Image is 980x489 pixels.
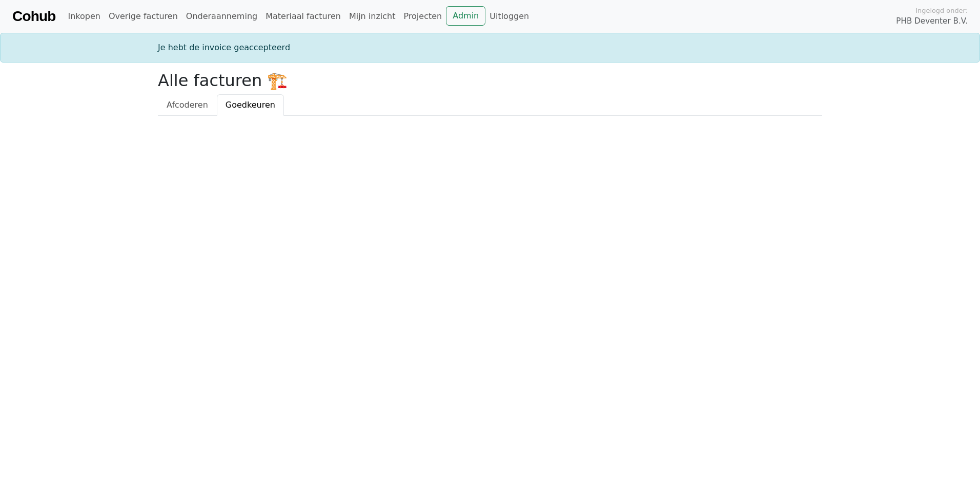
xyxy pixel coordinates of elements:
[226,100,275,110] span: Goedkeuren
[182,6,261,27] a: Onderaanneming
[158,71,822,90] h2: Alle facturen 🏗️
[152,42,828,54] div: Je hebt de invoice geaccepteerd
[158,94,217,116] a: Afcoderen
[261,6,345,27] a: Materiaal facturen
[105,6,182,27] a: Overige facturen
[217,94,284,116] a: Goedkeuren
[915,6,968,15] span: Ingelogd onder:
[12,4,55,29] a: Cohub
[345,6,400,27] a: Mijn inzicht
[485,6,533,27] a: Uitloggen
[446,6,485,26] a: Admin
[167,100,208,110] span: Afcoderen
[64,6,104,27] a: Inkopen
[399,6,446,27] a: Projecten
[896,15,968,27] span: PHB Deventer B.V.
